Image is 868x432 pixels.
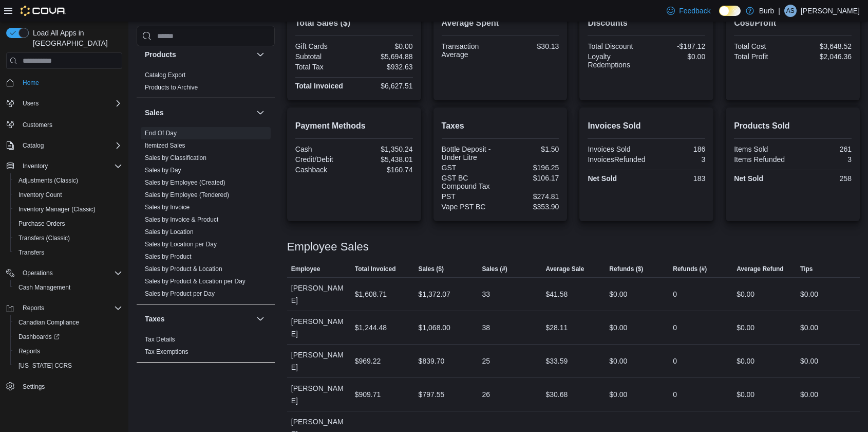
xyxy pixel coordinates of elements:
[10,344,126,358] button: Reports
[295,145,352,153] div: Cash
[588,155,645,164] div: InvoicesRefunded
[295,63,352,71] div: Total Tax
[10,245,126,260] button: Transfers
[588,42,644,50] div: Total Discount
[795,52,852,61] div: $2,046.36
[2,117,126,132] button: Customers
[18,234,70,242] span: Transfers (Classic)
[795,42,852,50] div: $3,648.52
[137,69,275,98] div: Products
[419,321,450,334] div: $1,068.00
[18,205,96,213] span: Inventory Manager (Classic)
[545,388,568,401] div: $30.68
[14,203,100,215] a: Inventory Manager (Classic)
[14,316,122,329] span: Canadian Compliance
[673,388,677,401] div: 0
[502,192,559,201] div: $274.81
[18,267,122,279] span: Operations
[2,159,126,173] button: Inventory
[649,145,705,153] div: 186
[145,191,229,199] a: Sales by Employee (Tendered)
[18,302,48,314] button: Reports
[145,228,194,236] span: Sales by Location
[609,355,627,367] div: $0.00
[14,218,122,230] span: Purchase Orders
[23,162,48,170] span: Inventory
[145,290,215,297] a: Sales by Product per Day
[355,288,387,300] div: $1,608.71
[145,203,190,211] span: Sales by Invoice
[145,141,185,150] span: Itemized Sales
[784,5,797,17] div: Alex Specht
[14,345,122,357] span: Reports
[482,355,490,367] div: 25
[14,316,83,329] a: Canadian Compliance
[145,278,246,285] a: Sales by Product & Location per Day
[23,141,44,150] span: Catalog
[18,118,122,131] span: Customers
[10,217,126,231] button: Purchase Orders
[287,241,369,253] h3: Employee Sales
[609,321,627,334] div: $0.00
[10,315,126,330] button: Canadian Compliance
[2,96,126,111] button: Users
[800,388,818,401] div: $0.00
[18,380,122,393] span: Settings
[356,42,412,50] div: $0.00
[356,145,412,153] div: $1,350.24
[419,355,445,367] div: $839.70
[419,388,445,401] div: $797.55
[23,383,45,391] span: Settings
[545,265,584,273] span: Average Sale
[295,17,413,29] h2: Total Sales ($)
[673,355,677,367] div: 0
[482,321,490,334] div: 38
[18,267,57,279] button: Operations
[145,179,225,186] a: Sales by Employee (Created)
[356,155,412,164] div: $5,438.01
[355,355,381,367] div: $969.22
[482,388,490,401] div: 26
[649,42,705,50] div: -$187.12
[482,288,490,300] div: 33
[442,42,498,59] div: Transaction Average
[18,76,122,89] span: Home
[18,333,60,341] span: Dashboards
[145,348,188,355] a: Tax Exemptions
[734,174,763,183] strong: Net Sold
[145,253,192,261] span: Sales by Product
[14,359,76,372] a: [US_STATE] CCRS
[609,265,643,273] span: Refunds ($)
[145,84,198,91] a: Products to Archive
[295,120,413,132] h2: Payment Methods
[502,42,559,50] div: $30.13
[18,302,122,314] span: Reports
[419,288,450,300] div: $1,372.07
[14,331,64,343] a: Dashboards
[137,333,275,362] div: Taxes
[145,241,217,248] a: Sales by Location per Day
[800,355,818,367] div: $0.00
[786,5,795,17] span: AS
[649,52,705,61] div: $0.00
[442,164,498,172] div: GST
[442,203,498,211] div: Vape PST BC
[795,155,852,164] div: 3
[18,220,65,228] span: Purchase Orders
[145,154,206,162] span: Sales by Classification
[673,321,677,334] div: 0
[442,192,498,201] div: PST
[2,75,126,90] button: Home
[356,63,412,71] div: $932.63
[719,6,741,16] input: Dark Mode
[759,5,775,17] p: Burb
[145,167,181,174] a: Sales by Day
[18,283,70,292] span: Cash Management
[734,120,852,132] h2: Products Sold
[14,281,122,294] span: Cash Management
[14,232,74,244] a: Transfers (Classic)
[145,335,175,344] span: Tax Details
[254,313,267,325] button: Taxes
[145,107,164,118] h3: Sales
